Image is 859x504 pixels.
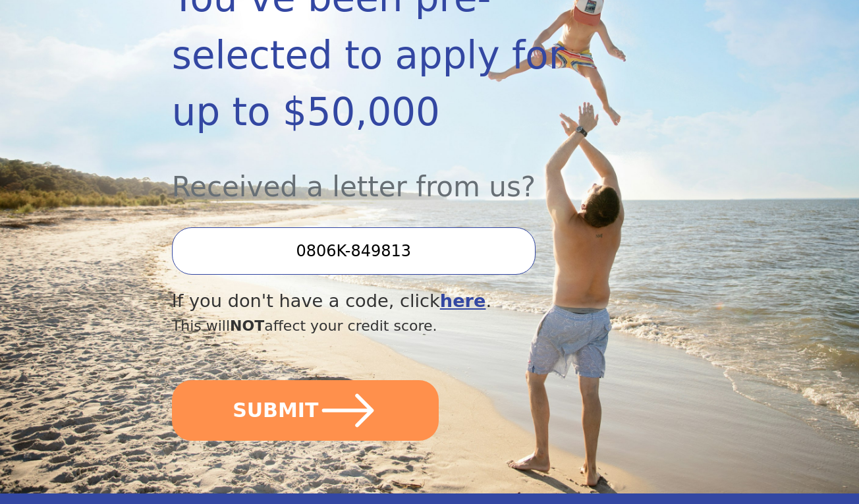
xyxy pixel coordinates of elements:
[440,291,486,311] a: here
[172,227,536,275] input: Enter your Offer Code:
[172,315,610,337] div: This will affect your credit score.
[230,318,264,334] span: NOT
[172,288,610,315] div: If you don't have a code, click .
[172,141,610,208] div: Received a letter from us?
[172,380,439,441] button: SUBMIT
